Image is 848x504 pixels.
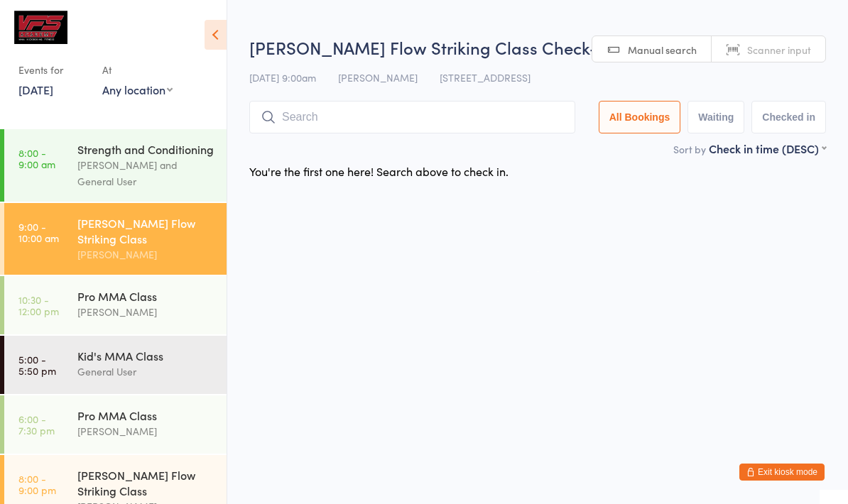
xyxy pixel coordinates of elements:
div: Any location [102,82,173,97]
a: 5:00 -5:50 pmKid's MMA ClassGeneral User [4,336,227,394]
div: At [102,58,173,82]
img: VFS Academy [14,11,67,44]
div: [PERSON_NAME] and General User [77,157,214,190]
time: 9:00 - 10:00 am [18,221,59,243]
a: 10:30 -12:00 pmPro MMA Class[PERSON_NAME] [4,276,227,334]
span: Manual search [628,43,697,57]
div: [PERSON_NAME] [77,423,214,439]
div: You're the first one here! Search above to check in. [249,163,509,179]
div: [PERSON_NAME] Flow Striking Class [77,215,214,246]
div: Events for [18,58,88,82]
div: Strength and Conditioning [77,141,214,157]
h2: [PERSON_NAME] Flow Striking Class Check-in [249,35,826,59]
span: [STREET_ADDRESS] [440,70,531,84]
button: Waiting [687,101,744,133]
time: 5:00 - 5:50 pm [18,354,56,376]
label: Sort by [673,142,706,156]
span: Scanner input [747,43,811,57]
button: Checked in [751,101,826,133]
a: 8:00 -9:00 amStrength and Conditioning[PERSON_NAME] and General User [4,129,227,202]
a: 6:00 -7:30 pmPro MMA Class[PERSON_NAME] [4,395,227,454]
time: 6:00 - 7:30 pm [18,413,55,436]
a: 9:00 -10:00 am[PERSON_NAME] Flow Striking Class[PERSON_NAME] [4,203,227,275]
div: General User [77,363,214,380]
time: 8:00 - 9:00 pm [18,473,56,495]
button: All Bookings [599,101,681,133]
div: Kid's MMA Class [77,348,214,363]
span: [PERSON_NAME] [338,70,418,84]
span: [DATE] 9:00am [249,70,316,84]
a: [DATE] [18,82,53,97]
button: Exit kiosk mode [739,464,825,481]
time: 10:30 - 12:00 pm [18,294,59,317]
div: Pro MMA Class [77,407,214,423]
div: Pro MMA Class [77,288,214,304]
time: 8:00 - 9:00 am [18,147,55,170]
input: Search [249,101,575,133]
div: [PERSON_NAME] [77,246,214,263]
div: [PERSON_NAME] [77,304,214,320]
div: Check in time (DESC) [709,141,826,156]
div: [PERSON_NAME] Flow Striking Class [77,467,214,498]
